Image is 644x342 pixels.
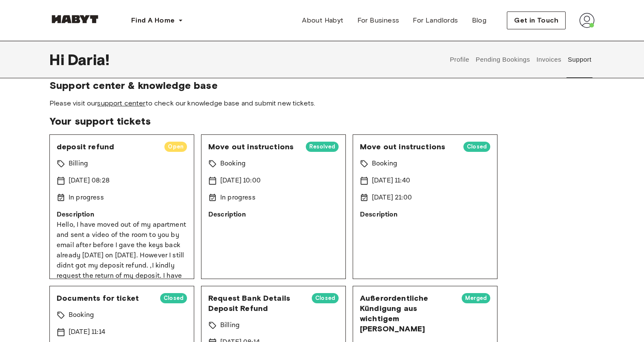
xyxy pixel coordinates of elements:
[351,12,406,29] a: For Business
[131,15,175,26] span: Find A Home
[360,142,457,152] span: Move out instructions
[208,210,339,220] p: Description
[449,41,471,78] button: Profile
[535,41,562,78] button: Invoices
[49,15,101,23] img: Habyt
[69,310,94,320] p: Booking
[208,142,299,152] span: Move out instructions
[463,142,490,151] span: Closed
[164,142,187,151] span: Open
[372,193,412,203] p: [DATE] 21:00
[69,327,105,337] p: [DATE] 11:14
[447,41,595,78] div: user profile tabs
[462,294,490,302] span: Merged
[57,210,187,220] p: Description
[220,159,246,169] p: Booking
[220,176,261,186] p: [DATE] 10:00
[69,193,104,203] p: In progress
[69,159,88,169] p: Billing
[302,15,343,26] span: About Habyt
[49,79,595,92] span: Support center & knowledge base
[220,193,256,203] p: In progress
[49,115,595,128] span: Your support tickets
[208,293,305,313] span: Request Bank Details Deposit Refund
[57,142,158,152] span: deposit refund
[124,12,190,29] button: Find A Home
[579,13,595,28] img: avatar
[406,12,465,29] a: For Landlords
[507,11,566,29] button: Get in Touch
[49,99,595,108] span: Please visit our to check our knowledge base and submit new tickets.
[312,294,339,302] span: Closed
[69,176,109,186] p: [DATE] 08:28
[474,41,531,78] button: Pending Bookings
[360,210,490,220] p: Description
[160,294,187,302] span: Closed
[372,176,410,186] p: [DATE] 11:40
[306,142,339,151] span: Resolved
[220,320,240,331] p: Billing
[465,12,494,29] a: Blog
[413,15,458,26] span: For Landlords
[472,15,487,26] span: Blog
[49,51,68,68] span: Hi
[97,99,145,107] a: support center
[295,12,350,29] a: About Habyt
[68,51,109,68] span: Daria !
[57,293,153,303] span: Documents for ticket
[566,41,592,78] button: Support
[514,15,558,26] span: Get in Touch
[360,293,455,334] span: Außerordentliche Kündigung aus wichtigem [PERSON_NAME]
[357,15,400,26] span: For Business
[372,159,397,169] p: Booking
